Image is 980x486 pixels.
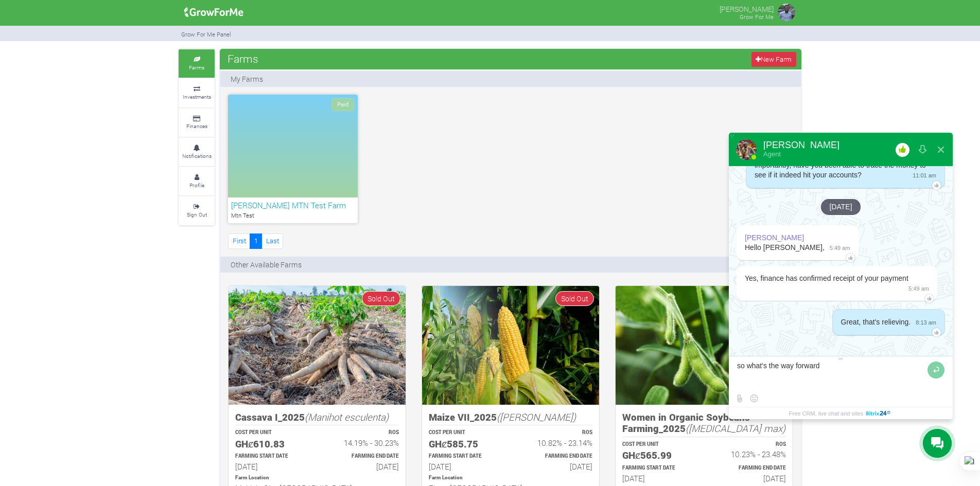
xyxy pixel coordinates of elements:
small: Profile [189,182,204,189]
p: ROS [520,429,592,437]
button: Close widget [932,137,950,162]
a: Free CRM, live chat and sites [789,407,892,419]
div: [DATE] [821,199,860,215]
a: Notifications [179,138,215,166]
span: 5:49 am [825,243,850,253]
a: New Farm [751,52,796,67]
p: COST PER UNIT [622,441,695,448]
span: Paid [331,98,354,111]
small: Grow For Me [740,13,774,21]
label: Send file [733,392,746,405]
h6: [DATE] [713,474,786,483]
a: Investments [179,79,215,107]
span: 5:49 am [903,283,929,293]
div: Agent [763,150,839,158]
p: COST PER UNIT [235,429,308,437]
span: Sold Out [362,291,400,306]
p: Estimated Farming End Date [713,464,786,472]
p: Location of Farm [235,474,399,482]
h6: 14.19% - 30.23% [326,438,399,447]
button: Send message [927,362,944,379]
span: Free CRM, live chat and sites [789,407,863,419]
button: Rate our service [893,137,912,162]
p: ROS [713,441,786,448]
small: Sign Out [187,211,207,218]
img: growforme image [181,2,247,23]
span: Sold Out [555,291,594,306]
h6: [DATE] [622,474,695,483]
img: growforme image [616,286,793,405]
div: [PERSON_NAME] [745,233,804,243]
i: ([MEDICAL_DATA] max) [686,422,785,435]
span: Hello [PERSON_NAME], [745,243,825,251]
p: Estimated Farming Start Date [429,453,501,460]
a: Finances [179,109,215,137]
a: Profile [179,167,215,195]
a: First [228,233,250,248]
button: Select emoticon [747,392,760,405]
small: Farms [189,64,204,71]
p: Estimated Farming Start Date [235,453,308,460]
small: Finances [186,122,207,130]
span: Great, that's relieving. [841,318,911,326]
img: growforme image [229,286,406,405]
span: Farms [225,48,261,69]
p: Estimated Farming End Date [520,453,592,460]
a: 1 [250,233,262,248]
span: Yes, finance has confirmed receipt of your payment [745,274,908,282]
div: [PERSON_NAME] [763,140,839,150]
h5: GHȼ585.75 [429,438,501,450]
h6: [PERSON_NAME] MTN Test Farm [231,201,355,210]
p: Estimated Farming End Date [326,453,399,460]
span: 8:13 am [911,317,936,327]
h5: Women in Organic Soybeans Farming_2025 [622,411,786,435]
small: Notifications [182,152,212,159]
h5: Cassava I_2025 [235,411,399,423]
p: Other Available Farms [231,259,302,270]
nav: Page Navigation [228,233,283,248]
h5: Maize VII_2025 [429,411,592,423]
i: (Manihot esculenta) [305,410,389,423]
p: COST PER UNIT [429,429,501,437]
a: Last [261,233,283,248]
h6: 10.23% - 23.48% [713,449,786,459]
h6: [DATE] [326,462,399,471]
i: ([PERSON_NAME]) [497,410,576,423]
p: My Farms [231,74,263,84]
h6: [DATE] [235,462,308,471]
small: Grow For Me Panel [181,30,231,38]
p: [PERSON_NAME] [720,2,774,14]
p: ROS [326,429,399,437]
h6: [DATE] [520,462,592,471]
a: Paid [PERSON_NAME] MTN Test Farm Mtn Test [228,95,358,223]
small: Investments [183,93,211,100]
p: Estimated Farming Start Date [622,464,695,472]
a: Farms [179,49,215,78]
img: growforme image [776,2,797,23]
h6: 10.82% - 23.14% [520,438,592,447]
button: Download conversation history [913,137,932,162]
img: growforme image [422,286,599,405]
p: Location of Farm [429,474,592,482]
h5: GHȼ565.99 [622,449,695,461]
h5: GHȼ610.83 [235,438,308,450]
h6: [DATE] [429,462,501,471]
a: Sign Out [179,196,215,225]
p: Mtn Test [231,211,355,220]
